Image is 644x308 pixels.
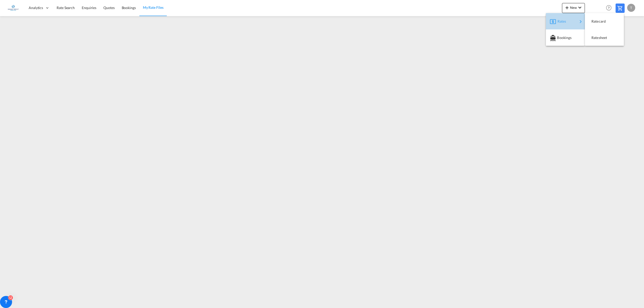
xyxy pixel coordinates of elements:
[546,29,585,46] button: Bookings
[589,15,620,28] div: Ratecard
[557,16,563,26] span: Rates
[557,33,562,43] span: Bookings
[550,31,581,44] div: Bookings
[591,33,597,43] span: Ratesheet
[591,16,597,26] span: Ratecard
[578,19,584,25] md-icon: icon-chevron-right
[589,31,620,44] div: Ratesheet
